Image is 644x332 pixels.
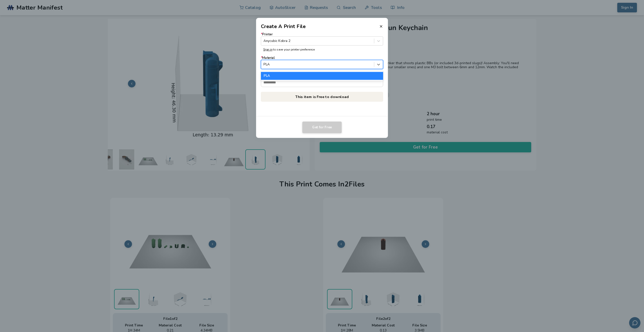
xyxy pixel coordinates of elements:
[261,23,306,30] h2: Create A Print File
[261,33,383,45] label: Printer
[261,56,383,69] label: Material
[263,63,264,66] input: *MaterialPLAPLA
[261,78,383,87] input: *Email
[263,48,272,52] a: Sign in
[263,48,381,51] p: to save your printer preference
[261,92,383,102] p: This item is Free to download
[302,122,342,133] button: Get for Free
[261,72,383,80] div: PLA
